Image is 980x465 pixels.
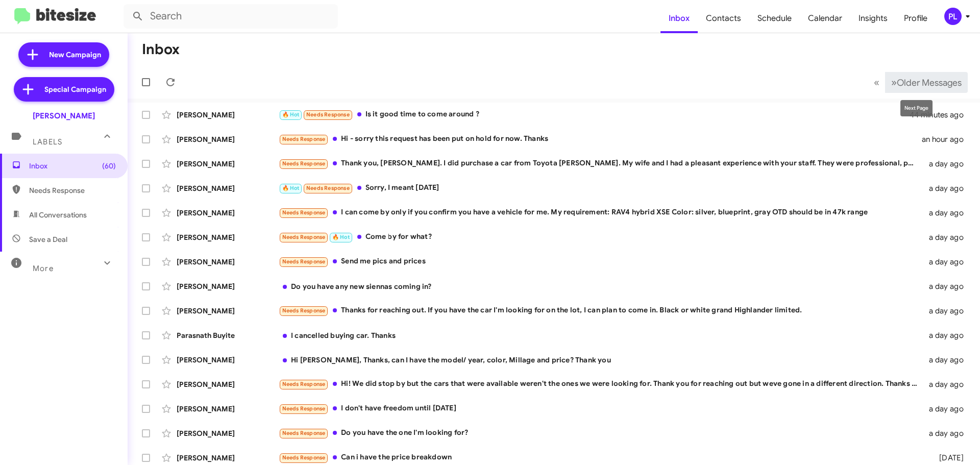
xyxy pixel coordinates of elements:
[177,110,279,120] div: [PERSON_NAME]
[279,330,923,340] div: I cancelled buying car. Thanks
[177,134,279,144] div: [PERSON_NAME]
[923,183,972,193] div: a day ago
[923,453,972,463] div: [DATE]
[923,257,972,267] div: a day ago
[177,428,279,438] div: [PERSON_NAME]
[124,4,338,29] input: Search
[29,234,67,244] span: Save a Deal
[897,77,962,88] span: Older Messages
[923,379,972,389] div: a day ago
[282,307,326,314] span: Needs Response
[698,4,749,33] a: Contacts
[14,77,114,102] a: Special Campaign
[279,231,923,243] div: Come by for what?
[279,305,923,316] div: Thanks for reaching out. If you have the car I'm looking for on the lot, I can plan to come in. B...
[177,232,279,242] div: [PERSON_NAME]
[279,378,923,390] div: Hi! We did stop by but the cars that were available weren't the ones we were looking for. Thank y...
[282,405,326,412] span: Needs Response
[874,76,879,89] span: «
[923,232,972,242] div: a day ago
[279,109,911,120] div: Is it good time to come around ?
[282,111,300,118] span: 🔥 Hot
[282,136,326,142] span: Needs Response
[177,208,279,218] div: [PERSON_NAME]
[306,185,350,191] span: Needs Response
[33,137,62,146] span: Labels
[177,379,279,389] div: [PERSON_NAME]
[279,355,923,365] div: Hi [PERSON_NAME], Thanks, can I have the model/ year, color, Millage and price? Thank you
[142,41,180,58] h1: Inbox
[33,264,54,273] span: More
[282,454,326,461] span: Needs Response
[177,355,279,365] div: [PERSON_NAME]
[44,84,106,94] span: Special Campaign
[279,281,923,291] div: Do you have any new siennas coming in?
[885,72,968,93] button: Next
[29,161,116,171] span: Inbox
[279,403,923,414] div: I don't have freedom until [DATE]
[850,4,896,33] a: Insights
[923,330,972,340] div: a day ago
[279,182,923,194] div: Sorry, I meant [DATE]
[660,4,698,33] a: Inbox
[177,159,279,169] div: [PERSON_NAME]
[922,134,972,144] div: an hour ago
[279,207,923,218] div: I can come by only if you confirm you have a vehicle for me. My requirement: RAV4 hybrid XSE Colo...
[282,209,326,216] span: Needs Response
[18,42,109,67] a: New Campaign
[279,158,923,169] div: Thank you, [PERSON_NAME]. I did purchase a car from Toyota [PERSON_NAME]. My wife and I had a ple...
[911,110,972,120] div: 44 minutes ago
[177,257,279,267] div: [PERSON_NAME]
[900,100,933,116] div: Next Page
[891,76,897,89] span: »
[177,281,279,291] div: [PERSON_NAME]
[923,159,972,169] div: a day ago
[282,381,326,387] span: Needs Response
[944,8,962,25] div: PL
[279,256,923,267] div: Send me pics and prices
[29,210,87,220] span: All Conversations
[102,161,116,171] span: (60)
[177,330,279,340] div: Parasnath Buyite
[282,258,326,265] span: Needs Response
[306,111,350,118] span: Needs Response
[923,428,972,438] div: a day ago
[33,111,95,121] div: [PERSON_NAME]
[279,133,922,145] div: Hi - sorry this request has been put on hold for now. Thanks
[923,208,972,218] div: a day ago
[896,4,936,33] a: Profile
[279,427,923,439] div: Do you have the one I'm looking for?
[923,306,972,316] div: a day ago
[800,4,850,33] a: Calendar
[177,404,279,414] div: [PERSON_NAME]
[29,185,116,195] span: Needs Response
[923,281,972,291] div: a day ago
[936,8,969,25] button: PL
[749,4,800,33] a: Schedule
[332,234,350,240] span: 🔥 Hot
[868,72,968,93] nav: Page navigation example
[282,430,326,436] span: Needs Response
[279,452,923,463] div: Can i have the price breakdown
[49,50,101,60] span: New Campaign
[923,355,972,365] div: a day ago
[868,72,886,93] button: Previous
[282,185,300,191] span: 🔥 Hot
[177,306,279,316] div: [PERSON_NAME]
[177,183,279,193] div: [PERSON_NAME]
[282,234,326,240] span: Needs Response
[923,404,972,414] div: a day ago
[177,453,279,463] div: [PERSON_NAME]
[282,160,326,167] span: Needs Response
